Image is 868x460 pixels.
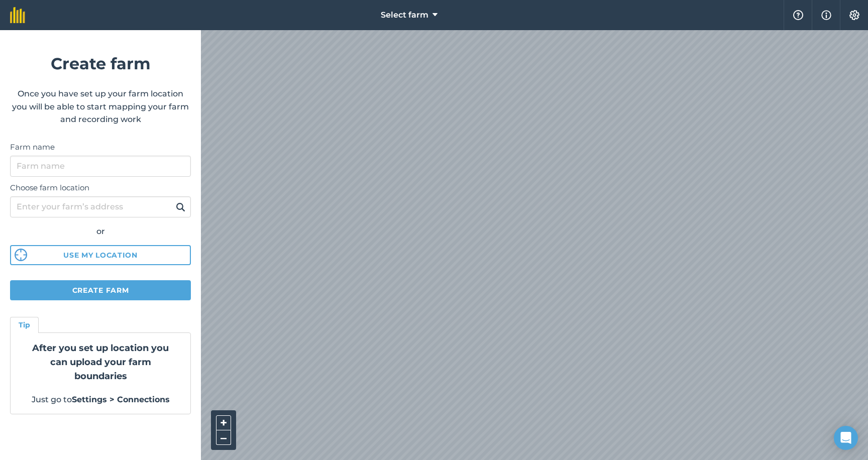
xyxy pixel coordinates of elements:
[848,10,860,20] img: A cog icon
[10,182,191,194] label: Choose farm location
[23,393,178,406] p: Just go to
[10,280,191,300] button: Create farm
[32,342,169,382] strong: After you set up location you can upload your farm boundaries
[15,249,27,261] img: svg%3e
[821,9,831,21] img: svg+xml;base64,PHN2ZyB4bWxucz0iaHR0cDovL3d3dy53My5vcmcvMjAwMC9zdmciIHdpZHRoPSIxNyIgaGVpZ2h0PSIxNy...
[10,225,191,238] div: or
[72,395,170,404] strong: Settings > Connections
[381,9,428,21] span: Select farm
[10,196,191,217] input: Enter your farm’s address
[10,141,191,153] label: Farm name
[792,10,804,20] img: A question mark icon
[10,87,191,126] p: Once you have set up your farm location you will be able to start mapping your farm and recording...
[19,319,30,330] h4: Tip
[10,51,191,76] h1: Create farm
[216,415,231,430] button: +
[10,245,191,265] button: Use my location
[10,7,25,23] img: fieldmargin Logo
[176,201,185,213] img: svg+xml;base64,PHN2ZyB4bWxucz0iaHR0cDovL3d3dy53My5vcmcvMjAwMC9zdmciIHdpZHRoPSIxOSIgaGVpZ2h0PSIyNC...
[834,426,858,450] div: Open Intercom Messenger
[10,156,191,177] input: Farm name
[216,430,231,445] button: –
